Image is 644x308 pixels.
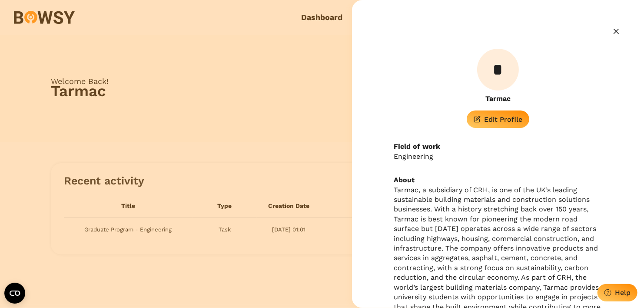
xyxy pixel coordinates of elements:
div: Edit Profile [484,115,522,124]
button: Edit Profile [467,110,529,128]
p: Engineering [394,152,602,161]
button: Open CMP widget [4,283,25,304]
div: Help [615,288,631,297]
p: Field of work [394,142,602,151]
div: Tarmac [493,61,504,78]
p: About [394,175,602,185]
p: Tarmac [485,94,511,104]
button: Close [609,24,623,38]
